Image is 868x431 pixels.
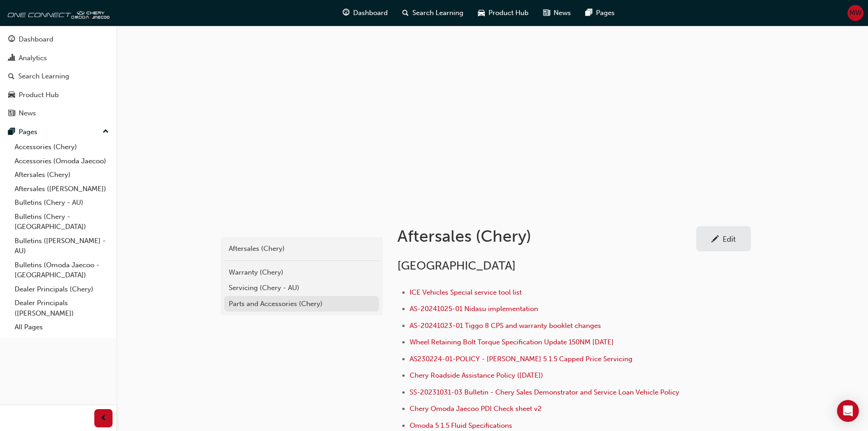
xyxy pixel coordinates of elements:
[103,126,109,138] span: up-icon
[596,8,615,18] span: Pages
[224,280,379,296] a: Servicing (Chery - AU)
[4,50,113,67] a: Analytics
[849,8,862,18] span: MW
[11,154,113,168] a: Accessories (Omoda Jaecoo)
[478,7,485,19] span: car-icon
[8,91,15,99] span: car-icon
[402,7,409,19] span: search-icon
[4,31,113,48] a: Dashboard
[554,8,571,18] span: News
[410,405,542,413] a: Chery Omoda Jaecoo PDI Check sheet v2
[410,338,614,346] a: Wheel Retaining Bolt Torque Specification Update 150NM [DATE]
[8,73,15,81] span: search-icon
[711,235,719,244] span: pencil-icon
[11,296,113,320] a: Dealer Principals ([PERSON_NAME])
[19,108,36,119] div: News
[11,210,113,234] a: Bulletins (Chery - [GEOGRAPHIC_DATA])
[410,371,543,379] a: Chery Roadside Assistance Policy ([DATE])
[578,4,622,22] a: pages-iconPages
[4,87,113,104] a: Product Hub
[847,5,863,21] button: MW
[11,320,113,334] a: All Pages
[410,421,512,430] a: Omoda 5 1.5 Fluid Specifications
[4,29,113,124] button: DashboardAnalyticsSearch LearningProduct HubNews
[536,4,578,22] a: news-iconNews
[335,4,395,22] a: guage-iconDashboard
[4,105,113,122] a: News
[229,267,375,278] div: Warranty (Chery)
[8,128,15,136] span: pages-icon
[8,109,15,118] span: news-icon
[229,299,375,309] div: Parts and Accessories (Chery)
[696,226,751,251] a: Edit
[586,7,592,19] span: pages-icon
[18,71,69,82] div: Search Learning
[410,355,632,363] a: AS230224-01-POLICY - [PERSON_NAME] 5 1.5 Capped Price Servicing
[11,140,113,154] a: Accessories (Chery)
[353,8,388,18] span: Dashboard
[19,127,37,137] div: Pages
[397,226,696,246] h1: Aftersales (Chery)
[11,168,113,182] a: Aftersales (Chery)
[4,68,113,85] a: Search Learning
[397,259,516,273] span: [GEOGRAPHIC_DATA]
[8,54,15,62] span: chart-icon
[395,4,471,22] a: search-iconSearch Learning
[410,388,679,396] a: SS-20231031-03 Bulletin - Chery Sales Demonstrator and Service Loan Vehicle Policy
[543,7,550,19] span: news-icon
[19,90,59,100] div: Product Hub
[224,241,379,257] a: Aftersales (Chery)
[19,53,47,63] div: Analytics
[412,8,463,18] span: Search Learning
[488,8,529,18] span: Product Hub
[19,34,53,45] div: Dashboard
[224,265,379,280] a: Warranty (Chery)
[229,283,375,293] div: Servicing (Chery - AU)
[837,400,859,422] div: Open Intercom Messenger
[410,288,522,296] a: ICE Vehicles Special service tool list
[4,124,113,140] button: Pages
[471,4,536,22] a: car-iconProduct Hub
[11,234,113,258] a: Bulletins ([PERSON_NAME] - AU)
[224,296,379,312] a: Parts and Accessories (Chery)
[11,196,113,210] a: Bulletins (Chery - AU)
[343,7,349,19] span: guage-icon
[723,234,736,244] div: Edit
[410,322,601,330] a: AS-20241023-01 Tiggo 8 CPS and warranty booklet changes
[8,36,15,44] span: guage-icon
[100,413,107,424] span: prev-icon
[11,182,113,196] a: Aftersales ([PERSON_NAME])
[229,244,375,254] div: Aftersales (Chery)
[11,282,113,296] a: Dealer Principals (Chery)
[410,305,538,313] a: AS-20241025-01 Nidasu implementation
[11,258,113,282] a: Bulletins (Omoda Jaecoo - [GEOGRAPHIC_DATA])
[5,4,109,22] img: oneconnect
